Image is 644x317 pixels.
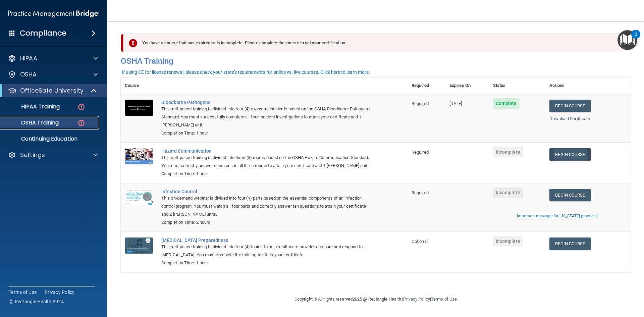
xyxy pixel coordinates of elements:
[253,288,498,310] div: Copyright © All rights reserved 2025 @ Rectangle Health | |
[77,119,86,127] img: danger-circle.6113f641.png
[493,98,520,109] span: Complete
[412,190,429,195] span: Required
[449,101,462,106] span: [DATE]
[161,129,374,137] div: Completion Time: 1 hour
[549,148,590,161] a: Begin Course
[161,100,374,105] a: Bloodborne Pathogens
[161,170,374,178] div: Completion Time: 1 hour
[20,151,45,159] p: Settings
[8,151,98,159] a: Settings
[121,69,371,75] button: If using CE for license renewal, please check your state's requirements for online vs. live cours...
[412,239,428,244] span: Optional
[489,77,546,94] th: Status
[545,77,631,94] th: Actions
[549,100,590,112] a: Begin Course
[20,87,84,95] p: OfficeSafe University
[123,34,623,52] div: You have a course that has expired or is incomplete. Please complete the course to get your certi...
[122,70,370,74] div: If using CE for license renewal, please check your state's requirements for online vs. live cours...
[45,289,75,296] a: Privacy Policy
[493,187,523,198] span: Incomplete
[4,103,60,110] p: HIPAA Training
[4,136,96,142] p: Continuing Education
[618,30,637,50] button: Open Resource Center, 2 new notifications
[161,194,374,218] div: This on-demand webinar is divided into four (4) parts based on the essential components of an inf...
[412,150,429,155] span: Required
[549,116,590,121] a: Download Certificate
[161,243,374,259] div: This self-paced training is divided into four (4) topics to help healthcare providers prepare and...
[8,54,98,62] a: HIPAA
[549,237,590,250] a: Begin Course
[161,218,374,226] div: Completion Time: 2 hours
[20,70,37,78] p: OSHA
[8,7,99,20] img: PMB logo
[161,154,374,170] div: This self-paced training is divided into three (3) rooms based on the OSHA Hazard Communication S...
[9,298,64,305] span: Ⓒ Rectangle Health 2024
[129,39,137,47] img: exclamation-circle-solid-danger.72ef9ffc.png
[408,77,445,94] th: Required
[549,189,590,201] a: Begin Course
[161,259,374,267] div: Completion Time: 1 hour
[8,70,98,78] a: OSHA
[445,77,489,94] th: Expires On
[528,269,636,296] iframe: Drift Widget Chat Controller
[516,213,598,219] button: Read this if you are a dental practitioner in the state of CA
[635,34,637,43] div: 2
[431,297,457,302] a: Terms of Use
[161,105,374,129] div: This self-paced training is divided into four (4) exposure incidents based on the OSHA Bloodborne...
[493,147,523,157] span: Incomplete
[121,77,157,94] th: Course
[403,297,430,302] a: Privacy Policy
[493,236,523,247] span: Incomplete
[121,56,631,66] h4: OSHA Training
[20,54,37,62] p: HIPAA
[517,214,597,218] div: Important message for [US_STATE] practices
[77,103,86,111] img: danger-circle.6113f641.png
[161,189,374,194] a: Infection Control
[9,289,37,296] a: Terms of Use
[8,87,97,95] a: OfficeSafe University
[4,119,59,126] p: OSHA Training
[161,148,374,154] a: Hazard Communication
[161,237,374,243] a: [MEDICAL_DATA] Preparedness
[20,29,66,38] h4: Compliance
[412,101,429,106] span: Required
